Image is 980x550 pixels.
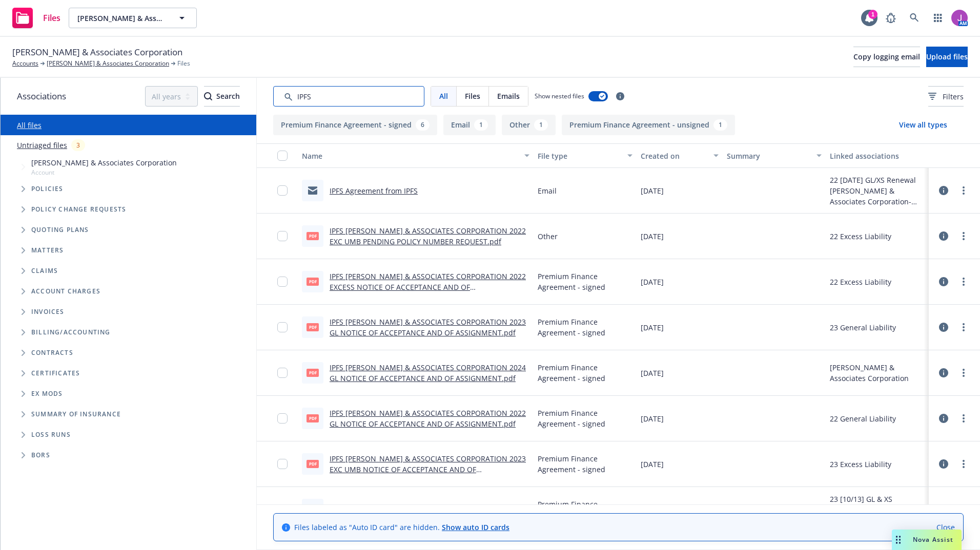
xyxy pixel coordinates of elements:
[538,151,621,161] div: File type
[47,59,169,68] a: [PERSON_NAME] & Associates Corporation
[904,8,925,28] a: Search
[71,139,85,151] div: 3
[943,91,964,102] span: Filters
[12,59,38,68] a: Accounts
[497,91,520,101] span: Emails
[31,168,177,177] span: Account
[534,119,548,131] div: 1
[538,362,632,384] span: Premium Finance Agreement - signed
[302,151,518,161] div: Name
[273,115,437,135] button: Premium Finance Agreement - signed
[723,143,826,168] button: Summary
[31,411,121,417] span: Summary of insurance
[204,92,212,100] svg: Search
[830,151,925,161] div: Linked associations
[641,413,664,424] span: [DATE]
[298,143,534,168] button: Name
[277,185,288,196] input: Toggle Row Selected
[928,86,964,107] button: Filters
[913,535,953,544] span: Nova Assist
[562,115,735,135] button: Premium Finance Agreement - unsigned
[31,452,50,458] span: BORs
[957,412,970,425] a: more
[77,13,166,24] span: [PERSON_NAME] & Associates Corporation
[535,92,584,100] span: Show nested files
[538,453,632,475] span: Premium Finance Agreement - signed
[12,46,182,59] span: [PERSON_NAME] & Associates Corporation
[853,47,920,67] button: Copy logging email
[177,59,190,68] span: Files
[502,115,556,135] button: Other
[957,276,970,288] a: more
[538,499,632,520] span: Premium Finance Agreement - unsigned
[294,522,509,533] span: Files labeled as "Auto ID card" are hidden.
[443,115,496,135] button: Email
[474,119,488,131] div: 1
[926,52,968,61] span: Upload files
[830,277,891,287] div: 22 Excess Liability
[951,10,968,26] img: photo
[928,8,948,28] a: Switch app
[641,459,664,470] span: [DATE]
[330,363,526,383] a: IPFS [PERSON_NAME] & ASSOCIATES CORPORATION 2024 GL NOTICE OF ACCEPTANCE AND OF ASSIGNMENT.pdf
[442,522,509,532] a: Show auto ID cards
[1,155,256,322] div: Tree Example
[17,120,42,130] a: All files
[31,350,73,356] span: Contracts
[641,185,664,196] span: [DATE]
[277,413,288,424] input: Toggle Row Selected
[534,143,637,168] button: File type
[957,184,970,197] a: more
[307,278,319,285] span: pdf
[713,119,727,131] div: 1
[538,185,557,196] span: Email
[957,321,970,333] a: more
[277,368,288,378] input: Toggle Row Selected
[928,91,964,102] span: Filters
[277,459,288,469] input: Toggle Row Selected
[17,90,66,103] span: Associations
[957,458,970,470] a: more
[830,322,896,333] div: 23 General Liability
[307,460,319,468] span: pdf
[883,115,964,135] button: View all types
[957,503,970,516] a: more
[830,494,925,526] div: 23 [10/13] GL & XS Renewal-Bound B&R/Assoc Ind
[31,247,64,253] span: Matters
[439,91,448,101] span: All
[330,226,526,246] a: IPFS [PERSON_NAME] & ASSOCIATES CORPORATION 2022 EXC UMB PENDING POLICY NUMBER REQUEST.pdf
[31,370,80,376] span: Certificates
[830,459,891,470] div: 23 Excess Liability
[957,367,970,379] a: more
[43,14,60,22] span: Files
[641,322,664,333] span: [DATE]
[727,151,810,161] div: Summary
[277,322,288,332] input: Toggle Row Selected
[330,408,526,429] a: IPFS [PERSON_NAME] & ASSOCIATES CORPORATION 2022 GL NOTICE OF ACCEPTANCE AND OF ASSIGNMENT.pdf
[641,368,664,378] span: [DATE]
[830,413,896,424] div: 22 General Liability
[307,232,319,240] span: pdf
[926,47,968,67] button: Upload files
[31,268,58,274] span: Claims
[31,309,65,315] span: Invoices
[868,10,877,19] div: 1
[826,143,929,168] button: Linked associations
[69,8,197,28] button: [PERSON_NAME] & Associates Corporation
[538,316,632,338] span: Premium Finance Agreement - signed
[892,530,905,550] div: Drag to move
[31,391,63,397] span: Ex Mods
[273,86,424,107] input: Search by keyword...
[307,414,319,422] span: pdf
[830,231,891,242] div: 22 Excess Liability
[830,362,925,384] div: [PERSON_NAME] & Associates Corporation
[8,4,65,32] a: Files
[416,119,430,131] div: 6
[307,369,319,376] span: pdf
[204,86,240,107] button: SearchSearch
[204,87,240,106] div: Search
[277,151,288,161] input: Select all
[538,271,632,292] span: Premium Finance Agreement - signed
[538,231,558,242] span: Other
[957,230,970,242] a: more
